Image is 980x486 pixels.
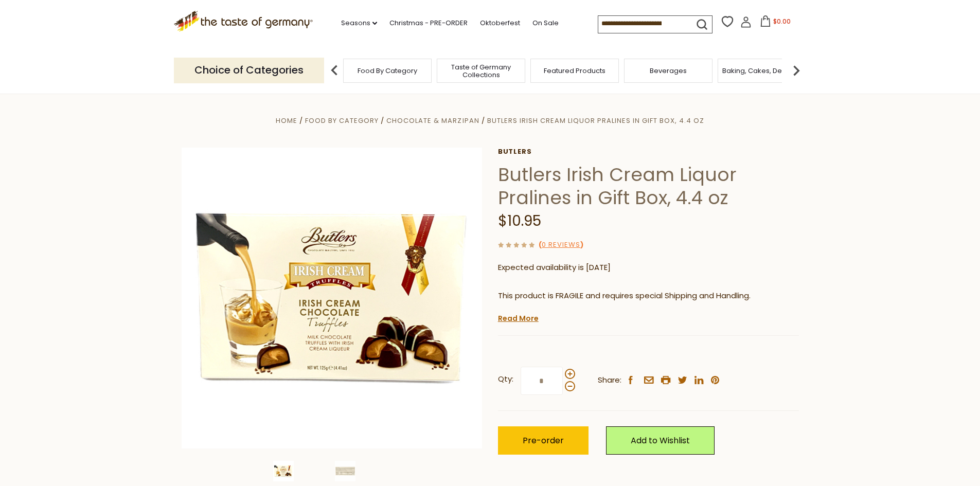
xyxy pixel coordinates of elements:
button: Pre-order [498,426,589,455]
a: Taste of Germany Collections [440,63,522,79]
p: Choice of Categories [174,58,324,83]
a: Butlers [498,148,799,156]
img: Butlers Irish Cream Liquor Pralines in Gift Box, 4.4 oz [335,461,355,481]
p: This product is FRAGILE and requires special Shipping and Handling. [498,290,799,302]
a: On Sale [532,17,559,29]
span: $10.95 [498,211,541,231]
img: Butlers Irish Cream Liquor Pralines in Gift Box, 4.4 oz [182,148,483,448]
span: Pre-order [523,435,564,446]
input: Qty: [521,367,563,395]
a: Oktoberfest [480,17,520,29]
a: Food By Category [305,116,379,125]
img: previous arrow [324,60,345,81]
h1: Butlers Irish Cream Liquor Pralines in Gift Box, 4.4 oz [498,163,799,209]
img: Butlers Irish Cream Liquor Pralines in Gift Box, 4.4 oz [273,461,294,481]
span: $0.00 [773,17,791,26]
a: Baking, Cakes, Desserts [722,67,802,75]
a: Seasons [341,17,377,29]
span: Share: [598,374,621,387]
a: Featured Products [544,67,605,75]
a: Chocolate & Marzipan [386,116,479,125]
span: ( ) [539,240,583,249]
a: Add to Wishlist [606,426,715,455]
a: Christmas - PRE-ORDER [389,17,468,29]
button: $0.00 [754,15,797,31]
a: 0 Reviews [542,240,580,250]
a: Read More [498,313,539,323]
p: Expected availability is [DATE] [498,261,799,274]
a: Butlers Irish Cream Liquor Pralines in Gift Box, 4.4 oz [487,116,704,125]
a: Beverages [650,67,687,75]
strong: Qty: [498,373,513,386]
a: Food By Category [358,67,417,75]
a: Home [276,116,297,125]
img: next arrow [786,60,807,81]
li: We will ship this product in heat-protective, cushioned packaging and ice during warm weather mon... [508,310,799,323]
